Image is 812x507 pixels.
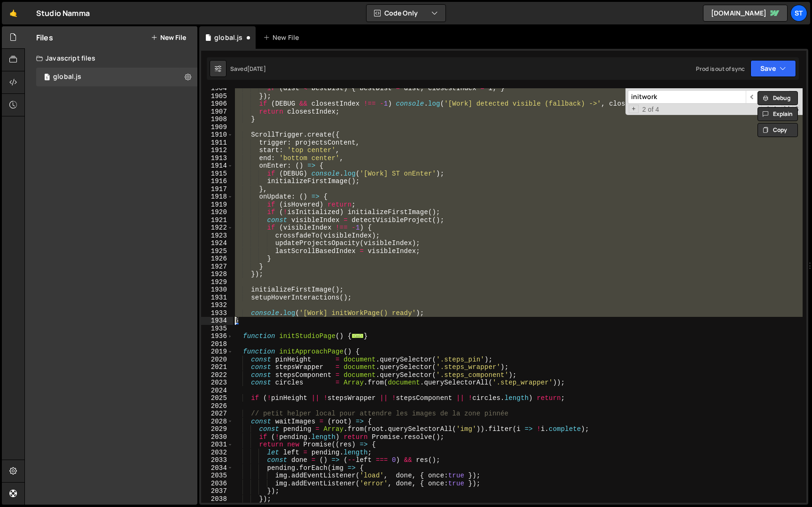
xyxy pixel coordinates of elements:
span: 1 [44,74,50,82]
div: 2021 [201,363,233,371]
div: 1928 [201,270,233,278]
span: 2 of 4 [639,106,663,114]
button: Save [750,60,796,77]
div: 1920 [201,208,233,216]
div: 2027 [201,410,233,418]
div: Prod is out of sync [696,65,745,73]
div: 2036 [201,480,233,488]
input: Search for [628,90,746,104]
div: 1919 [201,201,233,209]
button: Explain [757,107,798,121]
div: 16482/44667.js [36,68,197,86]
div: Javascript files [25,49,197,68]
h2: Files [36,32,53,43]
div: 1933 [201,309,233,317]
div: 2018 [201,340,233,348]
div: 2026 [201,402,233,410]
div: 2022 [201,371,233,379]
div: 1924 [201,239,233,247]
div: 2034 [201,464,233,472]
div: 1910 [201,131,233,139]
div: 2038 [201,495,233,503]
div: 1916 [201,177,233,185]
div: 2029 [201,425,233,433]
div: 1921 [201,216,233,224]
div: 1927 [201,263,233,271]
div: global.js [53,73,81,81]
div: 1936 [201,332,233,340]
span: ​ [746,90,759,104]
span: ... [351,333,364,338]
a: [DOMAIN_NAME] [703,5,788,22]
div: 2020 [201,356,233,364]
button: Debug [757,91,798,105]
div: 1911 [201,139,233,147]
div: 2025 [201,394,233,402]
div: New File [263,33,303,42]
div: 2030 [201,433,233,441]
div: 1906 [201,100,233,108]
div: 1914 [201,162,233,170]
div: 1934 [201,317,233,325]
button: Copy [757,123,798,137]
button: New File [151,34,186,41]
div: 1935 [201,325,233,333]
div: 1922 [201,224,233,232]
div: 1932 [201,301,233,309]
div: 1905 [201,92,233,100]
div: 1929 [201,278,233,286]
div: 1926 [201,255,233,263]
div: 1912 [201,146,233,154]
div: 2033 [201,456,233,464]
a: St [790,5,807,22]
div: 2023 [201,379,233,387]
div: 2035 [201,472,233,480]
span: Toggle Replace mode [629,105,639,114]
div: 2028 [201,418,233,426]
div: global.js [214,33,242,42]
div: 1918 [201,193,233,201]
div: 1908 [201,115,233,123]
div: 1907 [201,108,233,116]
a: 🤙 [2,2,25,24]
div: 2037 [201,487,233,495]
div: 1915 [201,170,233,178]
div: [DATE] [247,65,266,73]
div: Studio Namma [36,8,90,19]
div: 2024 [201,387,233,395]
div: 1930 [201,286,233,294]
button: Code Only [367,5,445,22]
div: Saved [230,65,266,73]
div: 1931 [201,294,233,302]
div: 1909 [201,123,233,131]
div: 1913 [201,154,233,162]
div: 1904 [201,84,233,92]
div: 1925 [201,247,233,255]
div: 1923 [201,232,233,240]
div: 1917 [201,185,233,193]
div: 2019 [201,348,233,356]
div: 2032 [201,449,233,457]
div: 2031 [201,441,233,449]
